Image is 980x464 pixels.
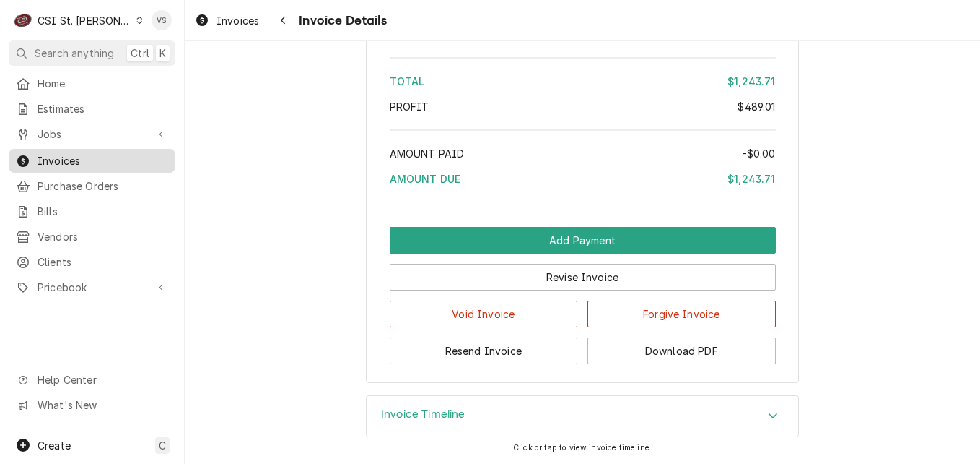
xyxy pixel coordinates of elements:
span: C [159,438,166,453]
button: Forgive Invoice [587,301,776,327]
div: Button Group [390,227,776,364]
a: Home [9,72,175,95]
span: Amount Paid [390,147,465,160]
div: $1,243.71 [727,171,775,186]
div: Amount Paid [390,146,776,161]
span: Clients [38,254,168,270]
a: Go to Pricebook [9,275,175,299]
span: K [159,46,166,61]
div: Button Group Row [390,291,776,327]
span: Total [390,75,425,87]
span: What's New [38,398,167,413]
a: Bills [9,199,175,223]
span: Bills [38,204,168,219]
a: Purchase Orders [9,174,175,198]
a: Go to What's New [9,393,175,417]
div: VS [152,10,172,30]
div: Button Group Row [390,254,776,291]
div: Vicky Stuesse's Avatar [152,10,172,30]
div: Invoice Timeline [366,395,799,437]
a: Clients [9,250,175,274]
span: Estimates [38,101,168,116]
div: Button Group Row [390,227,776,254]
button: Revise Invoice [390,264,776,291]
button: Add Payment [390,227,776,254]
span: Create [38,439,71,452]
button: Accordion Details Expand Trigger [367,396,798,437]
span: Home [38,76,168,91]
span: Invoice Details [294,11,386,30]
div: CSI St. [PERSON_NAME] [38,13,131,28]
span: Purchase Orders [38,179,168,194]
span: Pricebook [38,280,146,295]
button: Navigate back [271,9,294,32]
a: Invoices [9,149,175,173]
div: $1,243.71 [727,74,775,89]
span: Invoices [38,153,168,168]
a: Go to Jobs [9,122,175,146]
div: -$0.00 [743,146,776,161]
button: Search anythingCtrlK [9,40,175,66]
button: Resend Invoice [390,338,578,364]
span: Search anything [35,46,114,61]
a: Go to Help Center [9,368,175,392]
button: Download PDF [587,338,776,364]
div: Profit [390,99,776,114]
a: Invoices [189,9,265,33]
div: Accordion Header [367,396,798,437]
a: Estimates [9,97,175,121]
div: C [13,10,33,30]
span: Amount Due [390,173,461,185]
div: Amount Due [390,171,776,186]
div: $489.01 [738,99,775,114]
span: Jobs [38,126,146,142]
div: Total [390,74,776,89]
span: Ctrl [131,46,149,61]
span: Click or tap to view invoice timeline. [513,443,652,452]
button: Void Invoice [390,301,578,327]
div: Button Group Row [390,327,776,364]
span: Invoices [216,13,259,28]
span: Help Center [38,372,167,387]
h3: Invoice Timeline [381,408,465,421]
div: CSI St. Louis's Avatar [13,10,33,30]
span: Vendors [38,229,168,244]
a: Vendors [9,225,175,249]
span: Profit [390,100,429,113]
